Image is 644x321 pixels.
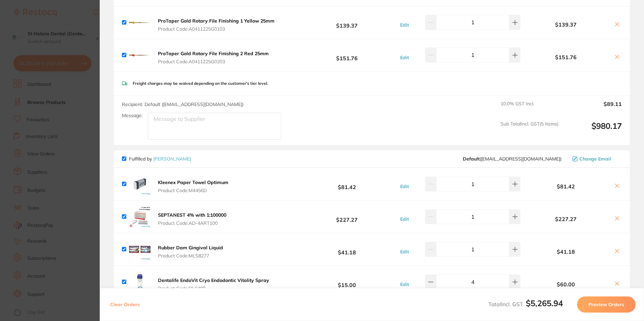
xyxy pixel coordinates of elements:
[526,298,563,308] b: $5,265.94
[564,121,622,140] output: $980.17
[156,245,225,259] button: Rubber Dam Gingival Liquid Product Code:MLS8277
[564,101,622,116] output: $89.11
[129,12,151,33] img: NnM0YnIybQ
[522,183,610,189] b: $81.42
[577,296,636,313] button: Preview Orders
[158,50,269,57] b: ProTaper Gold Rotary File Finishing 2 Red 25mm
[156,50,271,65] button: ProTaper Gold Rotary File Finishing 2 Red 25mm Product Code:A0411225G0203
[129,271,151,293] img: b3E0aDRqeQ
[158,188,228,193] span: Product Code: M4456D
[158,179,228,185] b: Kleenex Paper Towel Optimum
[463,156,561,162] span: save@adamdental.com.au
[398,249,411,255] button: Edit
[522,22,610,28] b: $139.37
[297,178,397,190] b: $81.42
[579,156,611,162] span: Change Email
[297,16,397,29] b: $139.37
[297,243,397,256] b: $41.18
[158,59,269,64] span: Product Code: A0411225G0203
[398,22,411,28] button: Edit
[156,179,230,193] button: Kleenex Paper Towel Optimum Product Code:M4456D
[398,281,411,287] button: Edit
[488,301,563,308] span: Total Incl. GST
[129,156,191,162] p: Fulfilled by
[570,156,622,162] button: Change Email
[158,220,226,226] span: Product Code: AD-4ART100
[129,44,151,66] img: YzVzdXZwdA
[156,18,277,32] button: ProTaper Gold Rotary File Finishing 1 Yellow 25mm Product Code:A0411225G0103
[129,239,151,260] img: eWZocnprcQ
[122,113,142,118] label: Message:
[522,54,610,60] b: $151.76
[522,281,610,287] b: $60.00
[158,212,226,218] b: SEPTANEST 4% with 1:100000
[501,101,558,116] span: 10.0 % GST Incl.
[297,211,397,223] b: $227.27
[108,296,142,313] button: Clear Orders
[129,206,151,227] img: a2tsbGZjMw
[297,276,397,288] b: $15.00
[133,81,268,86] p: Freight charges may be waived depending on the customer's tier level.
[156,212,228,226] button: SEPTANEST 4% with 1:100000 Product Code:AD-4ART100
[463,156,480,162] b: Default
[153,156,191,162] a: [PERSON_NAME]
[129,173,151,195] img: NnNsdXA0dw
[156,277,271,291] button: Dentalife EndoVit Cryo Endodontic Vitality Spray Product Code:DL6400
[158,26,275,32] span: Product Code: A0411225G0103
[158,245,223,251] b: Rubber Dam Gingival Liquid
[158,18,275,24] b: ProTaper Gold Rotary File Finishing 1 Yellow 25mm
[158,253,223,258] span: Product Code: MLS8277
[522,249,610,255] b: $41.18
[158,277,269,283] b: Dentalife EndoVit Cryo Endodontic Vitality Spray
[122,101,244,107] span: Recipient: Default ( [EMAIL_ADDRESS][DOMAIN_NAME] )
[522,216,610,222] b: $227.27
[398,216,411,222] button: Edit
[398,55,411,61] button: Edit
[297,49,397,61] b: $151.76
[158,286,269,291] span: Product Code: DL6400
[501,121,558,140] span: Sub Total Incl. GST ( 5 Items)
[398,183,411,189] button: Edit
